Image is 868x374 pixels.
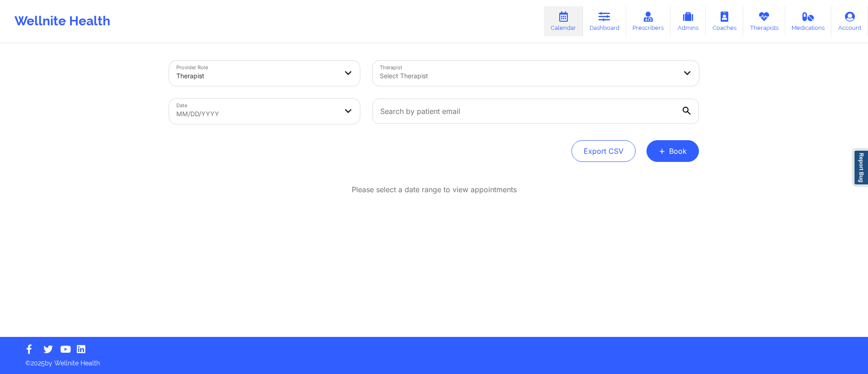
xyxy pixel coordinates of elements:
[544,6,583,36] a: Calendar
[831,6,868,36] a: Account
[176,66,337,86] div: Therapist
[854,150,868,185] a: Report Bug
[626,6,671,36] a: Prescribers
[670,6,706,36] a: Admins
[571,140,636,162] button: Export CSV
[785,6,832,36] a: Medications
[19,352,849,368] p: © 2025 by Wellnite Health
[352,185,517,195] p: Please select a date range to view appointments
[583,6,626,36] a: Dashboard
[706,6,743,36] a: Coaches
[743,6,785,36] a: Therapists
[373,99,699,124] input: Search by patient email
[659,148,665,153] span: +
[646,140,699,162] button: +Book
